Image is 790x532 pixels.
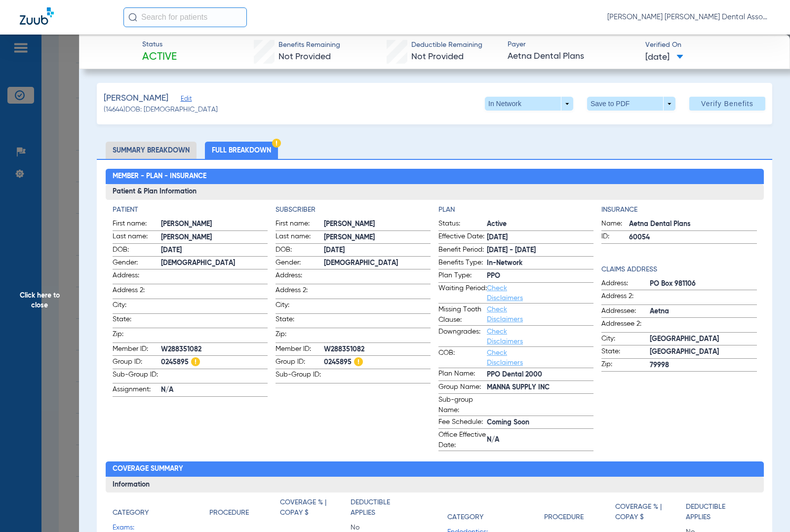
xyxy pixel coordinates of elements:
h4: Claims Address [601,265,756,275]
span: Office Effective Date: [438,430,487,451]
h4: Category [447,512,483,523]
span: [DATE] [161,245,268,256]
span: 0245895 [324,357,431,368]
span: [GEOGRAPHIC_DATA] [650,334,756,344]
span: Sub-group Name: [438,395,487,416]
h4: Procedure [544,512,584,523]
button: Verify Benefits [689,97,765,111]
span: Deductible Remaining [411,40,482,50]
span: DOB: [113,245,161,257]
span: PO Box 981106 [650,279,756,289]
span: Benefits Type: [438,258,487,269]
img: Hazard [191,357,200,366]
app-breakdown-title: Category [113,497,209,522]
app-breakdown-title: Coverage % | Copay $ [280,497,351,522]
span: Group Name: [438,382,487,394]
span: City: [601,334,650,345]
h4: Insurance [601,205,756,215]
span: 0245895 [161,357,268,368]
span: PPO [487,271,593,281]
h4: Deductible Applies [686,502,751,523]
h4: Coverage % | Copay $ [615,502,681,523]
span: Last name: [113,231,161,243]
app-breakdown-title: Deductible Applies [351,497,421,522]
span: Zip: [601,359,650,371]
span: Aetna Dental Plans [629,219,756,229]
h2: Coverage Summary [106,461,764,477]
span: State: [601,346,650,358]
span: Plan Type: [438,270,487,282]
span: Fee Schedule: [438,417,487,429]
span: Benefits Remaining [278,40,340,50]
span: Aetna [650,306,756,317]
span: City: [276,300,324,313]
app-breakdown-title: Category [447,497,544,526]
app-breakdown-title: Procedure [209,497,280,522]
span: Address 2: [601,291,650,304]
span: MANNA SUPPLY INC [487,382,593,393]
h4: Deductible Applies [351,497,416,518]
a: Check Disclaimers [487,285,523,302]
span: Not Provided [411,52,464,61]
span: Zip: [276,329,324,342]
span: W288351082 [324,344,431,355]
span: Active [487,219,593,229]
span: Missing Tooth Clause: [438,304,487,325]
span: [PERSON_NAME] [104,92,168,105]
span: Member ID: [276,344,324,356]
a: Check Disclaimers [487,306,523,323]
span: Edit [181,95,190,105]
h4: Procedure [209,508,249,518]
span: Zip: [113,329,161,342]
app-breakdown-title: Deductible Applies [686,497,756,526]
span: [DEMOGRAPHIC_DATA] [324,258,431,268]
a: Check Disclaimers [487,349,523,366]
h2: Member - Plan - Insurance [106,169,764,185]
span: [DEMOGRAPHIC_DATA] [161,258,268,268]
app-breakdown-title: Coverage % | Copay $ [615,497,686,526]
span: PPO Dental 2000 [487,370,593,380]
span: Downgrades: [438,327,487,346]
input: Search for patients [123,7,247,27]
span: Gender: [276,258,324,269]
span: Name: [601,219,629,230]
span: [PERSON_NAME] [324,232,431,243]
app-breakdown-title: Plan [438,205,593,215]
span: [DATE] [645,51,683,64]
h4: Patient [113,205,268,215]
span: DOB: [276,245,324,257]
span: 60054 [629,232,756,243]
iframe: Chat Widget [741,485,790,532]
span: Status [142,39,177,50]
span: Gender: [113,258,161,269]
span: Benefit Period: [438,245,487,257]
span: Sub-Group ID: [276,370,324,383]
span: Address: [601,278,650,290]
span: Active [142,50,177,64]
span: Waiting Period: [438,283,487,303]
span: First name: [113,219,161,230]
img: Hazard [272,139,281,148]
span: First name: [276,219,324,230]
span: [PERSON_NAME] [PERSON_NAME] Dental Associates [607,12,770,22]
span: Aetna Dental Plans [508,50,636,63]
button: Save to PDF [587,97,675,111]
h4: Coverage % | Copay $ [280,497,346,518]
span: Coming Soon [487,418,593,428]
span: [DATE] [324,245,431,256]
span: N/A [161,385,268,395]
span: [PERSON_NAME] [161,232,268,243]
span: City: [113,300,161,313]
span: Address 2: [276,285,324,299]
span: Payer [508,39,636,50]
span: Address 2: [113,285,161,299]
span: 79998 [650,360,756,371]
img: Hazard [354,357,363,366]
span: (14644) DOB: [DEMOGRAPHIC_DATA] [104,105,218,115]
app-breakdown-title: Procedure [544,497,615,526]
span: N/A [487,435,593,445]
span: Effective Date: [438,231,487,243]
img: Zuub Logo [20,7,54,25]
